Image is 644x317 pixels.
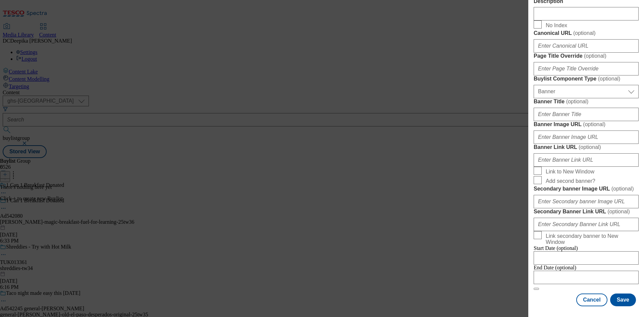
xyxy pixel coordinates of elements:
button: Cancel [576,294,607,306]
label: Secondary Banner Link URL [534,208,639,215]
label: Secondary banner Image URL [534,186,639,192]
label: Page Title Override [534,53,639,59]
span: ( optional ) [579,144,601,150]
span: ( optional ) [598,76,621,82]
label: Banner Title [534,98,639,105]
input: Enter Canonical URL [534,39,639,53]
span: ( optional ) [566,99,589,104]
span: ( optional ) [583,121,605,127]
span: ( optional ) [611,186,634,192]
span: ( optional ) [607,209,630,214]
span: ( optional ) [584,53,606,59]
input: Enter Description [534,7,639,20]
span: Link to New Window [546,169,594,175]
input: Enter Date [534,271,639,284]
input: Enter Banner Title [534,108,639,121]
input: Enter Banner Link URL [534,153,639,167]
span: Link secondary banner to New Window [546,233,636,245]
label: Buylist Component Type [534,75,639,82]
label: Banner Link URL [534,144,639,151]
input: Enter Banner Image URL [534,130,639,144]
input: Enter Secondary Banner Link URL [534,218,639,231]
span: ( optional ) [573,30,596,36]
span: Start Date (optional) [534,245,578,251]
span: End Date (optional) [534,265,576,270]
label: Banner Image URL [534,121,639,128]
span: Add second banner? [546,178,595,184]
input: Enter Date [534,251,639,265]
label: Canonical URL [534,30,639,37]
input: Enter Page Title Override [534,62,639,75]
span: No Index [546,22,567,29]
button: Save [610,294,636,306]
input: Enter Secondary banner Image URL [534,195,639,208]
